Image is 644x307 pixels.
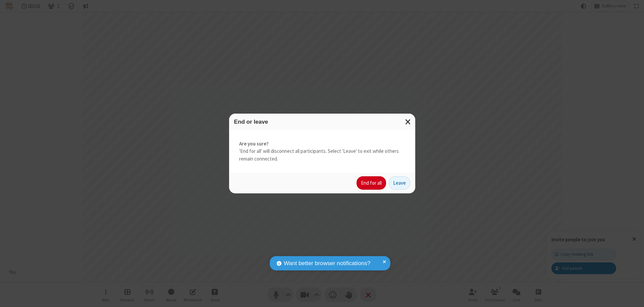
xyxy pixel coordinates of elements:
span: Want better browser notifications? [284,259,370,268]
strong: Are you sure? [239,140,405,148]
div: 'End for all' will disconnect all participants. Select 'Leave' to exit while others remain connec... [229,130,415,173]
button: Leave [389,176,410,190]
h3: End or leave [234,119,410,125]
button: End for all [357,176,386,190]
button: Close modal [401,114,415,130]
